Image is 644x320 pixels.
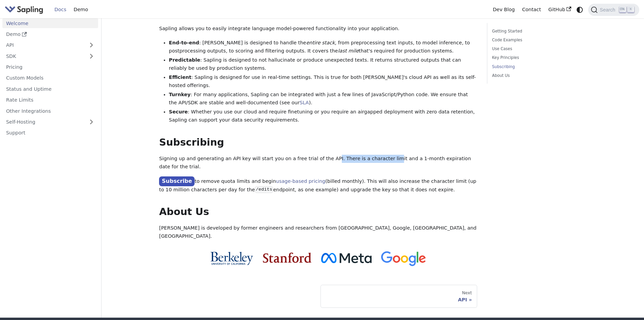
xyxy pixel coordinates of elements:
a: Docs [51,4,70,15]
strong: Secure [169,109,188,114]
a: SDK [2,51,85,61]
span: Search [598,7,619,13]
img: Google [381,251,426,266]
button: Expand sidebar category 'SDK' [85,51,98,61]
a: usage-based pricing [276,178,325,184]
nav: Docs pages [159,285,477,308]
kbd: K [627,6,634,13]
a: Other Integrations [2,106,98,116]
a: Demo [70,4,92,15]
img: Cal [210,252,253,265]
button: Switch between dark and light mode (currently system mode) [575,5,585,15]
a: Demo [2,29,98,39]
li: : Whether you use our cloud and require finetuning or you require an airgapped deployment with ze... [169,108,477,124]
strong: End-to-end [169,40,199,45]
p: to remove quota limits and begin (billed monthly). This will also increase the character limit (u... [159,177,477,194]
a: Pricing [2,62,98,72]
a: Code Examples [492,37,584,43]
em: last mile [338,48,359,54]
strong: Predictable [169,57,200,63]
a: API [2,40,85,50]
a: Custom Models [2,73,98,83]
a: NextAPI [320,285,477,308]
a: SLA [299,100,309,105]
code: /edits [255,186,273,193]
a: Dev Blog [489,4,518,15]
a: Status and Uptime [2,84,98,94]
a: Getting Started [492,28,584,35]
a: Rate Limits [2,95,98,105]
strong: Efficient [169,74,191,80]
button: Search (Ctrl+K) [588,4,639,16]
li: : [PERSON_NAME] is designed to handle the , from preprocessing text inputs, to model inference, t... [169,39,477,55]
em: entire stack [306,40,335,45]
h2: About Us [159,206,477,218]
a: Use Cases [492,46,584,52]
strong: Turnkey [169,92,191,97]
a: Key Principles [492,55,584,61]
a: GitHub [545,4,575,15]
img: Meta [321,253,372,263]
a: About Us [492,72,584,79]
p: Signing up and generating an API key will start you on a free trial of the API. There is a charac... [159,155,477,171]
button: Expand sidebar category 'API' [85,40,98,50]
p: [PERSON_NAME] is developed by former engineers and researchers from [GEOGRAPHIC_DATA], Google, [G... [159,224,477,240]
a: Contact [518,4,545,15]
img: Stanford [263,253,311,263]
li: : Sapling is designed for use in real-time settings. This is true for both [PERSON_NAME]'s cloud ... [169,73,477,90]
a: Subscribing [492,64,584,70]
a: Welcome [2,18,98,28]
h2: Subscribing [159,136,477,149]
img: Sapling.ai [5,5,43,15]
a: Sapling.ai [5,5,46,15]
div: API [326,297,472,303]
a: Support [2,128,98,138]
div: Next [326,290,472,296]
li: : For many applications, Sapling can be integrated with just a few lines of JavaScript/Python cod... [169,91,477,107]
li: : Sapling is designed to not hallucinate or produce unexpected texts. It returns structured outpu... [169,56,477,72]
p: Sapling allows you to easily integrate language model-powered functionality into your application. [159,25,477,33]
a: Subscribe [159,176,195,186]
a: Self-Hosting [2,117,98,127]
